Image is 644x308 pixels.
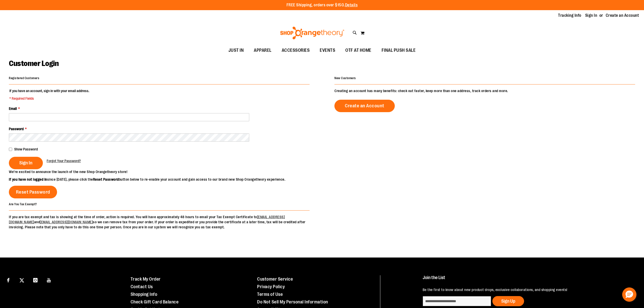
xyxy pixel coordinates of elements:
img: Twitter [20,278,24,283]
span: Forgot Your Password? [47,159,81,163]
span: ACCESSORIES [282,45,310,56]
a: FINAL PUSH SALE [377,45,421,56]
span: Sign Up [501,299,515,304]
span: * Required Fields [9,96,89,101]
a: ACCESSORIES [277,45,315,56]
p: We’re excited to announce the launch of the new Shop Orangetheory store! [9,169,322,174]
a: Tracking Info [558,13,581,18]
a: Create an Account [606,13,639,18]
a: Customer Service [257,277,293,282]
a: JUST IN [223,45,249,56]
legend: If you have an account, sign in with your email address. [9,88,90,101]
p: FREE Shipping, orders over $150. [287,2,358,8]
p: Be the first to know about new product drops, exclusive collaborations, and shopping events! [423,287,630,292]
strong: Reset Password [93,177,119,181]
a: Sign In [585,13,597,18]
button: Hello, have a question? Let’s chat. [622,287,636,302]
span: JUST IN [228,45,244,56]
a: EVENTS [315,45,340,56]
button: Sign Up [492,296,524,306]
strong: Registered Customers [9,76,39,80]
h4: Join the List [423,275,630,285]
a: Visit our X page [17,275,26,284]
a: [EMAIL_ADDRESS][DOMAIN_NAME] [40,220,93,224]
strong: New Customers [334,76,356,80]
img: Shop Orangetheory [279,27,345,39]
button: Sign In [9,157,43,169]
span: OTF AT HOME [345,45,371,56]
a: Contact Us [131,284,153,289]
a: Visit our Instagram page [31,275,40,284]
a: Visit our Youtube page [45,275,53,284]
a: Visit our Facebook page [4,275,13,284]
span: Show Password [14,147,38,151]
a: Create an Account [334,100,395,112]
span: APPAREL [254,45,272,56]
span: Email [9,107,17,111]
a: OTF AT HOME [340,45,377,56]
a: Privacy Policy [257,284,285,289]
a: Shopping Info [131,292,157,297]
strong: If you have not logged in [9,177,47,181]
span: EVENTS [320,45,335,56]
input: enter email [423,296,491,306]
a: Terms of Use [257,292,283,297]
a: APPAREL [249,45,277,56]
a: Details [345,3,358,7]
span: Password [9,127,24,131]
span: FINAL PUSH SALE [382,45,416,56]
a: Do Not Sell My Personal Information [257,299,328,304]
a: Track My Order [131,277,161,282]
span: Sign In [19,160,32,166]
a: Reset Password [9,186,57,198]
a: Forgot Your Password? [47,158,81,163]
p: since [DATE], please click the button below to re-enable your account and gain access to our bran... [9,177,322,182]
span: Customer Login [9,59,59,68]
a: Check Gift Card Balance [131,299,179,304]
p: If you are tax exempt and tax is showing at the time of order, action is required. You will have ... [9,214,310,230]
span: Reset Password [16,189,50,195]
strong: Are You Tax Exempt? [9,202,37,206]
span: Create an Account [345,103,384,109]
p: Creating an account has many benefits: check out faster, keep more than one address, track orders... [334,88,635,93]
